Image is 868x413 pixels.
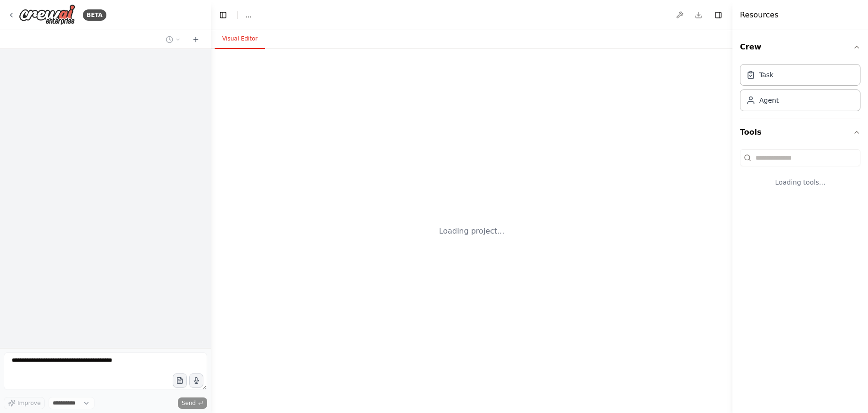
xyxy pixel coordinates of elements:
button: Hide right sidebar [712,8,725,22]
img: Logo [19,4,75,25]
span: Send [182,399,196,407]
button: Visual Editor [215,29,265,49]
button: Crew [740,34,860,60]
div: Loading tools... [740,170,860,194]
button: Upload files [173,373,187,388]
h4: Resources [740,9,779,21]
div: Agent [759,96,779,105]
button: Switch to previous chat [162,34,185,45]
span: Improve [17,399,40,407]
nav: breadcrumb [245,10,251,20]
div: Loading project... [439,226,505,237]
span: ... [245,10,251,20]
button: Click to speak your automation idea [189,373,203,388]
div: BETA [83,9,106,21]
div: Task [759,70,773,80]
button: Improve [4,397,45,409]
button: Hide left sidebar [217,8,230,22]
button: Tools [740,119,860,146]
button: Start a new chat [188,34,203,45]
div: Tools [740,146,860,202]
div: Crew [740,60,860,119]
button: Send [178,397,207,409]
